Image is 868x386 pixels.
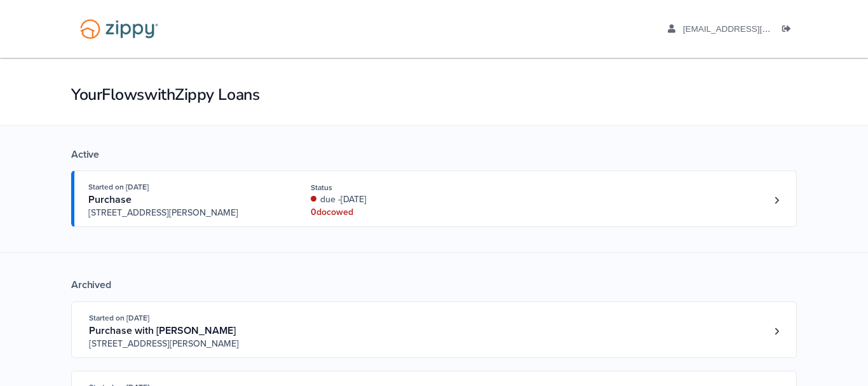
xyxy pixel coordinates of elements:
a: edit profile [668,24,829,37]
div: Status [311,182,480,193]
span: Started on [DATE] [88,183,149,191]
div: due -[DATE] [311,193,480,206]
span: Started on [DATE] [89,314,149,322]
span: Purchase [88,193,132,206]
a: Open loan 4215448 [71,301,797,358]
h1: Your Flows with Zippy Loans [71,84,797,106]
a: Open loan 4258806 [71,170,797,227]
span: ivangray44@yahoo.com [683,24,829,34]
span: Purchase with [PERSON_NAME] [89,324,236,337]
a: Loan number 4215448 [767,322,786,341]
span: [STREET_ADDRESS][PERSON_NAME] [88,207,282,219]
span: [STREET_ADDRESS][PERSON_NAME] [89,338,283,350]
div: Archived [71,279,797,291]
div: Active [71,148,797,161]
a: Log out [782,24,796,37]
div: 0 doc owed [311,206,480,219]
img: Logo [72,13,166,45]
a: Loan number 4258806 [767,191,786,210]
